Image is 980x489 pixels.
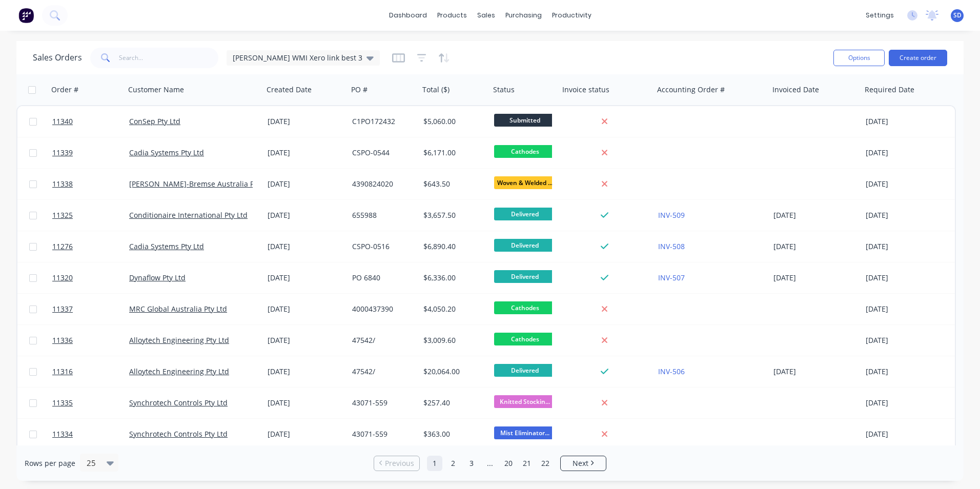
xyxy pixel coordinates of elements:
a: Previous page [374,458,419,468]
div: $3,657.50 [423,210,483,220]
div: sales [472,8,500,23]
div: 43071-559 [352,398,412,408]
div: [DATE] [773,366,857,377]
div: [DATE] [268,179,344,189]
div: [DATE] [866,429,947,439]
div: [DATE] [268,366,344,377]
a: dashboard [384,8,432,23]
div: Total ($) [422,85,450,95]
span: 11335 [52,398,73,408]
span: 11276 [52,241,73,252]
div: Accounting Order # [657,85,725,95]
a: 11336 [52,325,129,356]
div: [DATE] [268,148,344,158]
span: 11338 [52,179,73,189]
a: Synchrotech Controls Pty Ltd [129,429,228,439]
span: 11339 [52,148,73,158]
div: 4390824020 [352,179,412,189]
div: $6,890.40 [423,241,483,252]
a: 11340 [52,106,129,137]
span: 11320 [52,273,73,283]
div: [DATE] [866,304,947,314]
span: 11316 [52,366,73,377]
a: Synchrotech Controls Pty Ltd [129,398,228,407]
div: 4000437390 [352,304,412,314]
span: [PERSON_NAME] WMI Xero link best 3 [233,52,362,63]
a: INV-507 [658,273,685,282]
span: Delivered [494,239,556,252]
a: 11335 [52,388,129,418]
a: 11334 [52,419,129,450]
a: Page 21 [519,456,535,471]
a: Conditionaire International Pty Ltd [129,210,248,220]
div: Status [493,85,515,95]
a: Page 22 [538,456,553,471]
div: [DATE] [268,241,344,252]
a: 11325 [52,200,129,231]
div: CSPO-0544 [352,148,412,158]
a: 11316 [52,356,129,387]
div: 43071-559 [352,429,412,439]
div: [DATE] [866,241,947,252]
a: Page 20 [501,456,516,471]
button: Create order [889,50,947,66]
div: $3,009.60 [423,335,483,345]
div: productivity [547,8,597,23]
div: [DATE] [773,273,857,283]
div: PO 6840 [352,273,412,283]
div: [DATE] [268,398,344,408]
div: Customer Name [128,85,184,95]
div: [DATE] [268,335,344,345]
span: Previous [385,458,414,468]
div: $6,336.00 [423,273,483,283]
div: [DATE] [773,241,857,252]
span: Delivered [494,364,556,377]
a: 11338 [52,169,129,199]
span: Cathodes [494,145,556,158]
a: Page 2 [445,456,461,471]
a: [PERSON_NAME]-Bremse Australia Pty Ltd [129,179,273,189]
div: $643.50 [423,179,483,189]
a: INV-508 [658,241,685,251]
a: Cadia Systems Pty Ltd [129,148,204,157]
div: [DATE] [268,304,344,314]
div: [DATE] [268,429,344,439]
span: Rows per page [25,458,75,468]
a: Alloytech Engineering Pty Ltd [129,335,229,345]
a: 11320 [52,262,129,293]
a: Jump forward [482,456,498,471]
div: [DATE] [268,210,344,220]
span: Cathodes [494,333,556,345]
div: CSPO-0516 [352,241,412,252]
div: Invoiced Date [772,85,819,95]
h1: Sales Orders [33,53,82,63]
a: 11276 [52,231,129,262]
div: 47542/ [352,366,412,377]
div: $4,050.20 [423,304,483,314]
a: ConSep Pty Ltd [129,116,180,126]
div: [DATE] [773,210,857,220]
div: Order # [51,85,78,95]
a: Page 3 [464,456,479,471]
span: Submitted [494,114,556,127]
ul: Pagination [370,456,610,471]
span: Delivered [494,208,556,220]
div: [DATE] [866,335,947,345]
div: $363.00 [423,429,483,439]
div: [DATE] [268,273,344,283]
img: Factory [18,8,34,23]
span: 11334 [52,429,73,439]
a: Dynaflow Pty Ltd [129,273,186,282]
div: Required Date [865,85,914,95]
a: Cadia Systems Pty Ltd [129,241,204,251]
button: Options [833,50,885,66]
a: INV-509 [658,210,685,220]
input: Search... [119,48,219,68]
a: Next page [561,458,606,468]
div: [DATE] [866,179,947,189]
div: PO # [351,85,367,95]
a: 11337 [52,294,129,324]
div: [DATE] [866,148,947,158]
div: $5,060.00 [423,116,483,127]
div: [DATE] [866,273,947,283]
